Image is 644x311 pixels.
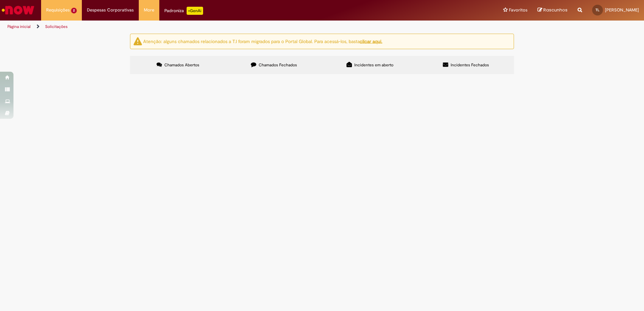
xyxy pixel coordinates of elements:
[354,62,393,68] span: Incidentes em aberto
[259,62,297,68] span: Chamados Fechados
[509,7,527,13] span: Favoritos
[87,7,134,13] span: Despesas Corporativas
[595,8,600,12] span: TL
[144,7,154,13] span: More
[71,8,77,13] span: 2
[187,7,203,15] p: +GenAi
[1,3,35,17] img: ServiceNow
[143,38,382,44] ng-bind-html: Atenção: alguns chamados relacionados a T.I foram migrados para o Portal Global. Para acessá-los,...
[543,7,568,13] span: Rascunhos
[605,7,639,13] span: [PERSON_NAME]
[164,62,199,68] span: Chamados Abertos
[45,24,68,29] a: Solicitações
[46,7,70,13] span: Requisições
[164,7,203,15] div: Padroniza
[451,62,489,68] span: Incidentes Fechados
[360,38,382,44] a: clicar aqui.
[7,24,31,29] a: Página inicial
[5,21,424,33] ul: Trilhas de página
[538,7,568,13] a: Rascunhos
